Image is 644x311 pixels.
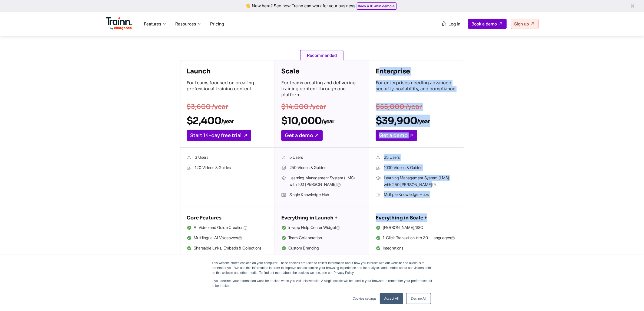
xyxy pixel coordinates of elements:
[281,130,323,141] a: Get a demo
[144,21,161,27] span: Features
[194,235,242,242] span: Multilingual AI Voiceovers
[472,21,497,27] span: Book a demo
[288,224,341,231] span: In-app Help Center Widget
[194,224,248,231] span: AI Video and Guide Creation
[187,213,268,222] h5: Core Features
[376,80,457,99] p: For enterprises needing advanced security, scalability, and compliance
[106,17,132,30] img: Trainn Logo
[281,192,362,199] li: Single Knowledge Hub
[3,3,641,8] div: 👋 New here? See how Trainn can work for your business.
[281,213,362,222] h5: Everything in Launch +
[187,67,268,76] h4: Launch
[358,4,395,8] a: Book a 10-min demo→
[281,103,326,111] s: $14,000 /year
[187,154,268,161] li: 3 Users
[449,21,461,27] span: Log in
[376,103,422,111] s: $55,000 /year
[281,67,362,76] h4: Scale
[376,164,457,171] li: 1000 Videos & Guides
[187,115,268,127] h2: $2,400
[281,115,362,127] h2: $10,000
[187,130,251,141] a: Start 14-day free trial
[468,19,507,29] a: Book a demo
[514,21,529,27] span: Sign up
[210,21,224,27] a: Pricing
[376,224,457,231] li: [PERSON_NAME]/SSO
[376,245,457,252] li: Integrations
[281,154,362,161] li: 5 Users
[281,235,362,242] li: Team Collaboration
[187,80,268,99] p: For teams focused on creating professional training content
[187,245,268,252] li: Shareable Links, Embeds & Collections
[212,261,432,275] p: This website stores cookies on your computer. These cookies are used to collect information about...
[376,67,457,76] h4: Enterprise
[212,278,432,288] p: If you decline, your information won’t be tracked when you visit this website. A single cookie wi...
[322,118,334,125] sub: /year
[175,21,196,27] span: Resources
[376,191,457,198] li: Multiple Knowledge Hubs
[281,80,362,99] p: For teams creating and delivering training content through one platform
[384,175,457,188] span: Learning Management System (LMS) with 250 [PERSON_NAME]
[417,118,430,125] sub: /year
[222,118,234,125] sub: /year
[358,4,392,8] b: Book a 10-min demo
[383,235,455,242] span: 1-Click Translation into 30+ Languages
[289,175,362,188] span: Learning Management System (LMS) with 100 [PERSON_NAME]
[281,164,362,171] li: 250 Videos & Guides
[406,293,431,304] a: Decline All
[376,154,457,161] li: 25 Users
[187,164,268,171] li: 120 Videos & Guides
[281,245,362,252] li: Custom Branding
[376,130,417,141] a: Get a demo
[380,293,403,304] a: Accept All
[376,115,457,127] h2: $39,900
[353,296,377,301] a: Cookies settings
[376,213,457,222] h5: Everything in Scale +
[300,50,344,60] span: Recommended
[438,19,464,29] a: Log in
[511,19,539,29] a: Sign up
[187,103,229,111] s: $3,600 /year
